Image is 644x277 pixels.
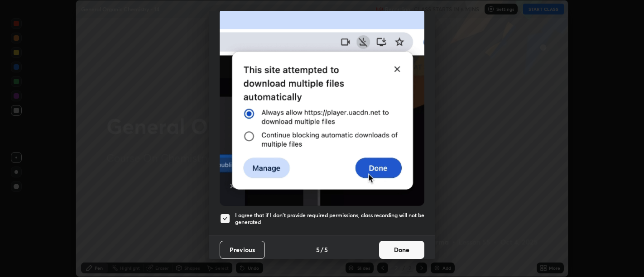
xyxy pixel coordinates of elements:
h4: / [321,245,323,254]
button: Done [379,241,424,259]
h5: I agree that if I don't provide required permissions, class recording will not be generated [235,212,424,226]
button: Previous [220,241,265,259]
h4: 5 [324,245,328,254]
h4: 5 [316,245,320,254]
img: downloads-permission-blocked.gif [220,8,424,206]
